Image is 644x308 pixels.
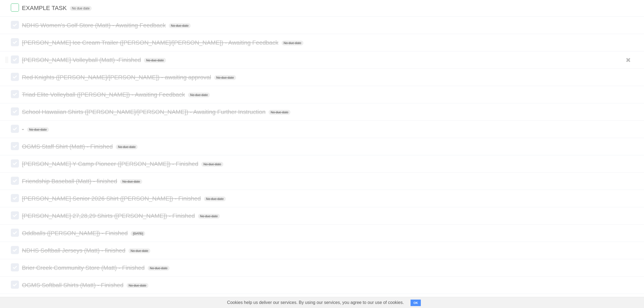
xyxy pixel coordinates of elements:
label: Done [11,142,19,150]
span: NDHS Softball Jerseys (Matt) - finished [22,247,127,254]
label: Done [11,194,19,202]
span: OGMS Softball Shirts (Matt) - Finished [22,282,125,289]
label: Done [11,177,19,185]
span: Brier Creek Community Store (Matt) - Finished [22,264,146,271]
span: - [22,126,25,133]
span: [PERSON_NAME] Ice Cream Trailer ([PERSON_NAME]/[PERSON_NAME]) - Awaiting Feedback [22,39,280,46]
button: OK [411,300,421,306]
span: No due date [148,266,170,271]
span: No due date [128,248,150,253]
label: Done [11,125,19,133]
span: No due date [204,196,226,201]
span: No due date [27,127,49,132]
label: Done [11,21,19,29]
span: NDHS Women's Golf Store (Matt) - Awaiting Feedback [22,22,167,29]
label: Done [11,38,19,46]
label: Done [11,73,19,81]
span: OGMS Staff Shirt (Matt) - Finished [22,143,114,150]
label: Done [11,159,19,168]
span: No due date [120,179,142,184]
label: Done [11,263,19,271]
span: [DATE] [131,231,145,236]
label: Done [11,4,19,12]
span: [PERSON_NAME] 27,28,29 Shirts ([PERSON_NAME]) - Finished [22,212,196,219]
span: No due date [144,58,166,63]
span: No due date [198,214,220,219]
span: School Hawaiian Shirts ([PERSON_NAME]/[PERSON_NAME]) - Awaiting Further Instruction [22,109,267,115]
span: Oddballs ([PERSON_NAME]) - Finished [22,230,129,237]
span: [PERSON_NAME] Y Camp Pioneer ([PERSON_NAME]) - Finished [22,160,200,167]
label: Done [11,90,19,98]
span: Friendship Baseball (Matt) - finished [22,178,118,185]
label: Done [11,281,19,289]
span: No due date [282,41,303,45]
span: Red Knights ([PERSON_NAME]/[PERSON_NAME]) - awaiting approval [22,74,212,81]
span: No due date [116,145,138,149]
span: EXAMPLE TASK [22,5,68,11]
span: [PERSON_NAME] Volleyball (Matt) -Finished [22,57,142,63]
span: No due date [169,23,191,28]
span: No due date [188,93,210,97]
label: Done [11,211,19,219]
span: No due date [201,162,223,167]
label: Done [11,229,19,237]
span: No due date [127,283,148,288]
label: Done [11,55,19,64]
span: Cookies help us deliver our services. By using our services, you agree to our use of cookies. [222,297,409,308]
span: Triad Elite Volleyball ([PERSON_NAME]) - Awaiting Feedback [22,91,186,98]
span: No due date [269,110,290,115]
span: No due date [214,75,236,80]
label: Done [11,107,19,116]
label: Done [11,246,19,254]
span: [PERSON_NAME] Senior 2026 Shirt ([PERSON_NAME]) - Finished [22,195,202,202]
span: No due date [70,6,92,11]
